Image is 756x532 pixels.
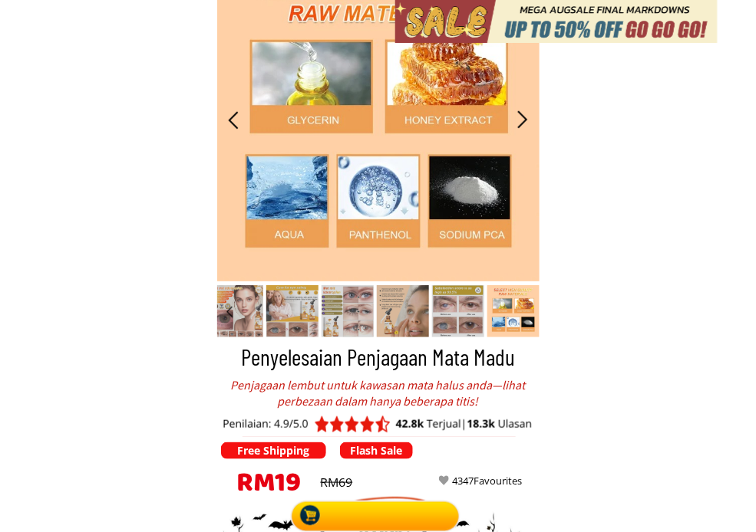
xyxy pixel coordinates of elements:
[221,340,536,374] h3: Penyelesaian Penjagaan Mata Madu
[229,377,528,409] div: Penjagaan lembut untuk kawasan mata halus anda—lihat perbezaan dalam hanya beberapa titis!
[321,473,388,493] div: RM69
[221,442,326,459] p: Free Shipping
[340,442,413,459] p: Flash Sale
[237,464,332,508] h3: RM19
[453,473,540,489] div: 4347Favourites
